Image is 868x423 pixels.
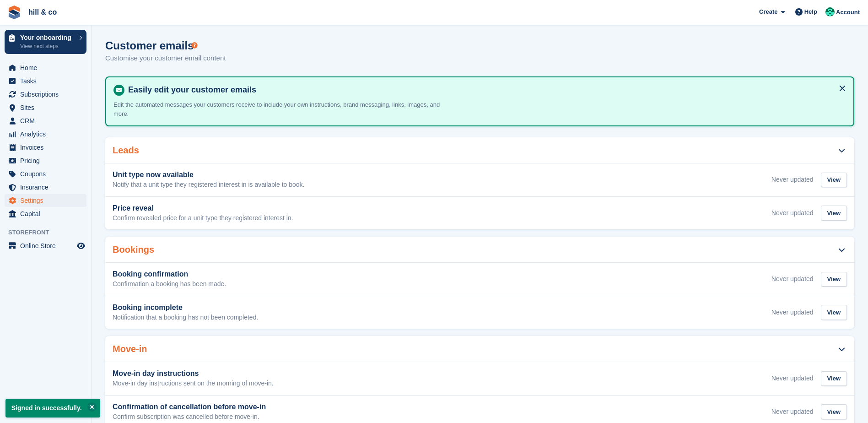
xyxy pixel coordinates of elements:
p: View next steps [20,42,75,50]
a: menu [5,141,86,154]
h4: Easily edit your customer emails [124,85,846,95]
div: Never updated [771,374,814,383]
h3: Unit type now available [113,171,304,179]
a: menu [5,101,86,114]
a: Unit type now available Notify that a unit type they registered interest in is available to book.... [105,163,854,196]
h3: Price reveal [113,204,293,212]
div: Never updated [771,407,814,417]
span: Pricing [20,154,75,167]
span: Subscriptions [20,88,75,101]
a: menu [5,168,86,180]
h1: Customer emails [105,39,226,52]
span: Capital [20,207,75,220]
h3: Move-in day instructions [113,369,274,378]
span: Invoices [20,141,75,154]
h2: Bookings [113,244,154,255]
a: menu [5,154,86,167]
img: stora-icon-8386f47178a22dfd0bd8f6a31ec36ba5ce8667c1dd55bd0f319d3a0aa187defe.svg [7,5,21,19]
div: Never updated [771,274,814,284]
a: menu [5,181,86,194]
a: Booking confirmation Confirmation a booking has been made. Never updated View [105,263,854,296]
span: Coupons [20,168,75,180]
span: Help [804,7,817,16]
h3: Booking incomplete [113,304,258,312]
a: menu [5,239,86,252]
span: Insurance [20,181,75,194]
div: View [821,404,847,419]
p: Confirm subscription was cancelled before move-in. [113,413,266,421]
span: Settings [20,194,75,207]
h3: Booking confirmation [113,270,226,278]
div: View [821,173,847,188]
div: View [821,371,847,386]
p: Notification that a booking has not been completed. [113,314,258,322]
a: hill & co [25,5,60,20]
p: Your onboarding [20,34,75,41]
div: Never updated [771,308,814,317]
img: Bradley Hill [825,7,835,16]
div: View [821,206,847,221]
div: Never updated [771,175,814,184]
a: menu [5,128,86,141]
a: menu [5,75,86,87]
div: Tooltip anchor [190,41,199,49]
a: Move-in day instructions Move-in day instructions sent on the morning of move-in. Never updated View [105,362,854,395]
a: menu [5,88,86,101]
a: menu [5,194,86,207]
p: Edit the automated messages your customers receive to include your own instructions, brand messag... [113,100,457,118]
span: Tasks [20,75,75,87]
span: CRM [20,114,75,127]
h3: Confirmation of cancellation before move-in [113,403,266,411]
span: Home [20,61,75,74]
span: Create [759,7,777,16]
a: Your onboarding View next steps [5,30,86,54]
a: Booking incomplete Notification that a booking has not been completed. Never updated View [105,296,854,329]
span: Account [836,8,860,17]
span: Online Store [20,239,75,252]
div: View [821,272,847,287]
p: Confirm revealed price for a unit type they registered interest in. [113,214,293,222]
p: Notify that a unit type they registered interest in is available to book. [113,181,304,189]
a: Price reveal Confirm revealed price for a unit type they registered interest in. Never updated View [105,197,854,230]
a: menu [5,114,86,127]
p: Customise your customer email content [105,53,226,64]
p: Signed in successfully. [5,399,100,418]
div: Never updated [771,208,814,218]
a: Preview store [75,240,86,251]
a: menu [5,61,86,74]
span: Analytics [20,128,75,141]
p: Confirmation a booking has been made. [113,280,226,288]
h2: Leads [113,145,139,156]
div: View [821,305,847,320]
a: menu [5,207,86,220]
p: Move-in day instructions sent on the morning of move-in. [113,380,274,388]
span: Sites [20,101,75,114]
span: Storefront [8,228,91,237]
h2: Move-in [113,344,147,354]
